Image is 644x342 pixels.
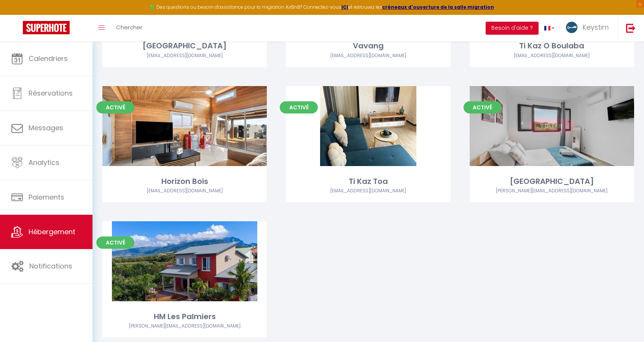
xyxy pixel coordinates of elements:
span: Réservations [29,88,73,98]
div: [GEOGRAPHIC_DATA] [102,40,267,52]
span: Notifications [29,261,72,271]
span: Messages [29,123,63,133]
div: Airbnb [102,323,267,330]
img: Super Booking [23,21,70,34]
div: [GEOGRAPHIC_DATA] [470,176,634,187]
span: Activé [464,101,502,113]
div: Airbnb [102,187,267,195]
div: Ti Kaz Toa [286,176,450,187]
div: Airbnb [286,52,450,59]
a: créneaux d'ouverture de la salle migration [382,4,494,10]
span: Calendriers [29,54,68,63]
span: Analytics [29,158,59,167]
button: Besoin d'aide ? [486,22,539,35]
span: Activé [280,101,318,113]
img: logout [626,23,636,33]
span: Keystim [582,22,609,32]
span: Activé [96,237,134,249]
div: Horizon Bois [102,176,267,187]
a: ... Keystim [560,15,618,42]
div: Airbnb [470,52,634,59]
span: Hébergement [29,227,75,237]
iframe: Chat [612,308,638,336]
span: Chercher [116,23,142,31]
img: ... [566,22,577,33]
span: Paiements [29,192,64,202]
button: Ouvrir le widget de chat LiveChat [6,3,29,26]
div: Airbnb [102,52,267,59]
div: Ti Kaz O Boulaba [470,40,634,52]
a: ICI [341,4,348,10]
span: Activé [96,101,134,113]
div: HM Les Palmiers [102,311,267,323]
div: Vavang [286,40,450,52]
div: Airbnb [470,187,634,195]
div: Airbnb [286,187,450,195]
a: Chercher [110,15,148,42]
a: Editer [529,118,575,134]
